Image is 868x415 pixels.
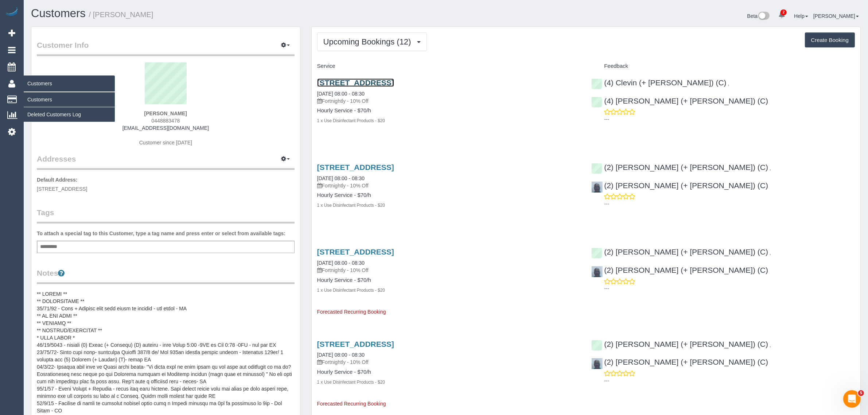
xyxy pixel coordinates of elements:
[592,358,603,369] img: (2) Paul (+ Barbara) (C)
[139,140,192,146] span: Customer since [DATE]
[317,91,365,97] a: [DATE] 08:00 - 08:30
[604,116,855,123] p: ---
[317,380,385,385] small: 1 x Use Disinfectant Products - $20
[317,401,386,407] span: Forecasted Recurring Booking
[591,358,768,366] a: (2) [PERSON_NAME] (+ [PERSON_NAME]) (C)
[37,230,285,237] label: To attach a special tag to this Customer, type a tag name and press enter or select from availabl...
[317,108,581,114] h4: Hourly Service - $70/h
[805,32,855,48] button: Create Booking
[591,248,768,256] a: (2) [PERSON_NAME] (+ [PERSON_NAME]) (C)
[323,37,415,46] span: Upcoming Bookings (12)
[858,390,864,396] span: 5
[24,107,115,122] a: Deleted Customers Log
[31,7,86,20] a: Customers
[24,92,115,122] ul: Customers
[747,13,770,19] a: Beta
[37,268,295,284] legend: Notes
[317,203,385,208] small: 1 x Use Disinfectant Products - $20
[317,352,365,358] a: [DATE] 08:00 - 08:30
[317,163,394,171] a: [STREET_ADDRESS]
[813,13,859,19] a: [PERSON_NAME]
[843,390,861,408] iframe: Intercom live chat
[591,340,768,348] a: (2) [PERSON_NAME] (+ [PERSON_NAME]) (C)
[591,78,726,87] a: (4) Clevin (+ [PERSON_NAME]) (C)
[24,75,115,92] span: Customers
[317,340,394,348] a: [STREET_ADDRESS]
[317,175,365,181] a: [DATE] 08:00 - 08:30
[317,267,581,274] p: Fortnightly - 10% Off
[770,342,771,348] span: ,
[37,207,295,224] legend: Tags
[144,110,187,116] strong: [PERSON_NAME]
[317,248,394,256] a: [STREET_ADDRESS]
[37,186,87,192] span: [STREET_ADDRESS]
[592,182,603,193] img: (2) Paul (+ Barbara) (C)
[317,260,365,266] a: [DATE] 08:00 - 08:30
[794,13,808,19] a: Help
[591,63,855,69] h4: Feedback
[89,11,153,19] small: / [PERSON_NAME]
[4,7,19,18] img: Automaid Logo
[604,285,855,292] p: ---
[317,369,581,375] h4: Hourly Service - $70/h
[37,176,78,183] label: Default Address:
[317,118,385,123] small: 1 x Use Disinfectant Products - $20
[770,250,771,256] span: ,
[37,40,295,56] legend: Customer Info
[122,125,209,131] a: [EMAIL_ADDRESS][DOMAIN_NAME]
[591,97,768,105] a: (4) [PERSON_NAME] (+ [PERSON_NAME]) (C)
[728,81,729,86] span: ,
[24,92,115,107] a: Customers
[317,309,386,315] span: Forecasted Recurring Booking
[317,277,581,283] h4: Hourly Service - $70/h
[317,78,394,87] a: [STREET_ADDRESS]
[775,7,789,23] a: 2
[591,266,768,274] a: (2) [PERSON_NAME] (+ [PERSON_NAME]) (C)
[317,97,581,105] p: Fortnightly - 10% Off
[781,9,787,15] span: 2
[317,63,581,69] h4: Service
[317,288,385,293] small: 1 x Use Disinfectant Products - $20
[604,377,855,384] p: ---
[591,163,768,171] a: (2) [PERSON_NAME] (+ [PERSON_NAME]) (C)
[604,200,855,207] p: ---
[591,181,768,190] a: (2) [PERSON_NAME] (+ [PERSON_NAME]) (C)
[770,165,771,171] span: ,
[592,266,603,277] img: (2) Paul (+ Barbara) (C)
[317,32,427,51] button: Upcoming Bookings (12)
[317,192,581,198] h4: Hourly Service - $70/h
[317,358,581,366] p: Fortnightly - 10% Off
[317,182,581,189] p: Fortnightly - 10% Off
[151,118,180,124] span: 0448883478
[758,12,770,21] img: New interface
